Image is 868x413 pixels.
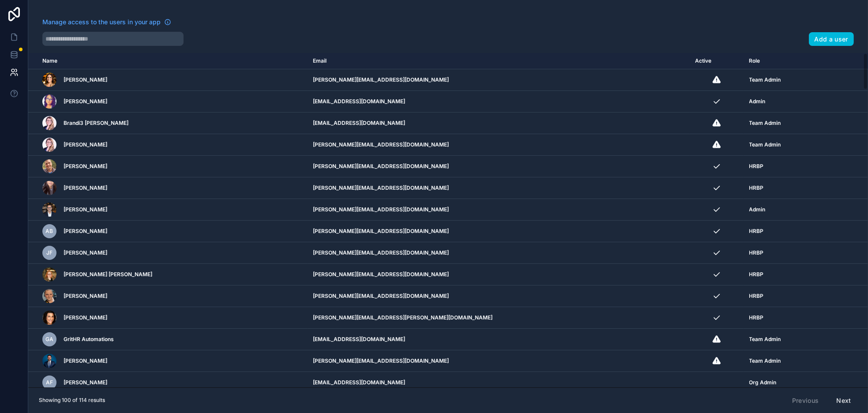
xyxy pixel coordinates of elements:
[308,113,690,134] td: [EMAIL_ADDRESS][DOMAIN_NAME]
[308,264,690,285] td: [PERSON_NAME][EMAIL_ADDRESS][DOMAIN_NAME]
[749,141,781,148] span: Team Admin
[749,379,777,386] span: Org Admin
[64,293,107,300] span: [PERSON_NAME]
[64,249,107,256] span: [PERSON_NAME]
[308,221,690,242] td: [PERSON_NAME][EMAIL_ADDRESS][DOMAIN_NAME]
[749,271,764,278] span: HRBP
[749,76,781,83] span: Team Admin
[308,69,690,91] td: [PERSON_NAME][EMAIL_ADDRESS][DOMAIN_NAME]
[308,199,690,221] td: [PERSON_NAME][EMAIL_ADDRESS][DOMAIN_NAME]
[64,379,107,386] span: [PERSON_NAME]
[749,98,766,105] span: Admin
[749,120,781,127] span: Team Admin
[64,206,107,213] span: [PERSON_NAME]
[744,53,829,69] th: Role
[64,357,107,364] span: [PERSON_NAME]
[28,53,308,69] th: Name
[308,156,690,177] td: [PERSON_NAME][EMAIL_ADDRESS][DOMAIN_NAME]
[308,134,690,156] td: [PERSON_NAME][EMAIL_ADDRESS][DOMAIN_NAME]
[749,357,781,364] span: Team Admin
[308,285,690,307] td: [PERSON_NAME][EMAIL_ADDRESS][DOMAIN_NAME]
[46,379,53,386] span: AF
[64,98,107,105] span: [PERSON_NAME]
[308,53,690,69] th: Email
[64,184,107,191] span: [PERSON_NAME]
[749,184,764,191] span: HRBP
[749,228,764,235] span: HRBP
[308,372,690,394] td: [EMAIL_ADDRESS][DOMAIN_NAME]
[64,163,107,170] span: [PERSON_NAME]
[749,206,766,213] span: Admin
[308,177,690,199] td: [PERSON_NAME][EMAIL_ADDRESS][DOMAIN_NAME]
[308,242,690,264] td: [PERSON_NAME][EMAIL_ADDRESS][DOMAIN_NAME]
[64,271,152,278] span: [PERSON_NAME] [PERSON_NAME]
[28,53,868,387] div: scrollable content
[749,293,764,300] span: HRBP
[46,249,53,256] span: JF
[690,53,744,69] th: Active
[308,329,690,350] td: [EMAIL_ADDRESS][DOMAIN_NAME]
[42,18,161,26] span: Manage access to the users in your app
[830,393,857,408] button: Next
[749,249,764,256] span: HRBP
[39,397,105,404] span: Showing 100 of 114 results
[46,228,53,235] span: AB
[64,228,107,235] span: [PERSON_NAME]
[45,336,53,343] span: GA
[749,163,764,170] span: HRBP
[64,141,107,148] span: [PERSON_NAME]
[308,350,690,372] td: [PERSON_NAME][EMAIL_ADDRESS][DOMAIN_NAME]
[42,18,171,26] a: Manage access to the users in your app
[809,32,854,46] button: Add a user
[308,307,690,329] td: [PERSON_NAME][EMAIL_ADDRESS][PERSON_NAME][DOMAIN_NAME]
[64,76,107,83] span: [PERSON_NAME]
[64,314,107,321] span: [PERSON_NAME]
[749,314,764,321] span: HRBP
[64,120,128,127] span: Brandi3 [PERSON_NAME]
[64,336,114,343] span: GritHR Automations
[308,91,690,113] td: [EMAIL_ADDRESS][DOMAIN_NAME]
[749,336,781,343] span: Team Admin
